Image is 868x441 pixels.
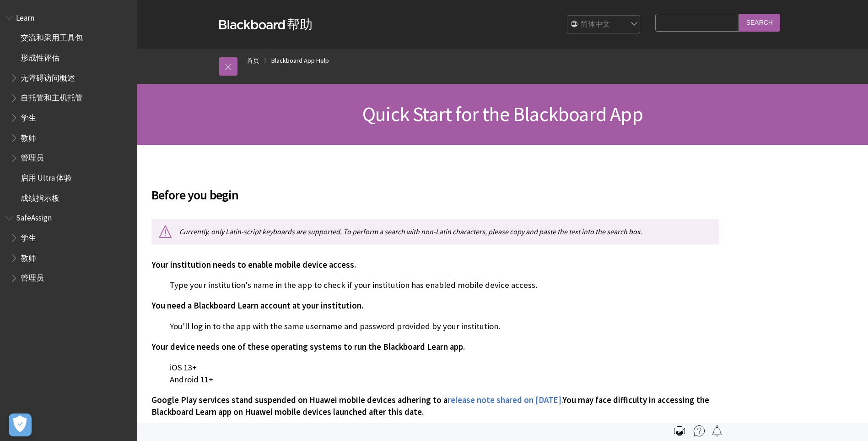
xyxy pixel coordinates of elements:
[271,55,329,66] a: Blackboard App Help
[151,174,719,204] h2: Before you begin
[21,150,44,163] span: 管理员
[9,413,32,436] button: Open Preferences
[447,395,562,406] a: release note shared on [DATE].
[151,395,447,405] span: Google Play services stand suspended on Huawei mobile devices adhering to a
[247,55,259,66] a: 首页
[21,170,72,182] span: 启用 Ultra 体验
[21,130,36,143] span: 教师
[362,101,643,127] span: Quick Start for the Blackboard App
[21,190,59,203] span: 成绩指示板
[739,14,780,32] input: Search
[21,30,83,43] span: 交流和采用工具包
[16,10,34,22] span: Learn
[151,362,719,386] p: iOS 13+ Android 11+
[21,50,59,62] span: 形成性评估
[21,270,44,283] span: 管理员
[151,219,719,244] p: Currently, only Latin-script keyboards are supported. To perform a search with non-Latin characte...
[712,425,722,436] img: Follow this page
[151,320,719,332] p: You'll log in to the app with the same username and password provided by your institution.
[567,16,641,34] select: Site Language Selector
[151,259,356,270] span: Your institution needs to enable mobile device access.
[21,110,36,122] span: 学生
[21,70,75,83] span: 无障碍访问概述
[219,16,313,33] a: Blackboard帮助
[21,90,83,103] span: 自托管和主机托管
[447,395,562,405] span: release note shared on [DATE].
[151,342,465,352] span: Your device needs one of these operating systems to run the Blackboard Learn app.
[674,425,685,436] img: Print
[5,210,132,286] nav: Book outline for Blackboard SafeAssign
[21,230,36,243] span: 学生
[16,210,52,223] span: SafeAssign
[5,10,132,206] nav: Book outline for Blackboard Learn Help
[151,300,363,311] span: You need a Blackboard Learn account at your institution.
[151,279,719,291] p: Type your institution's name in the app to check if your institution has enabled mobile device ac...
[694,425,705,436] img: More help
[21,250,36,263] span: 教师
[219,20,287,29] strong: Blackboard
